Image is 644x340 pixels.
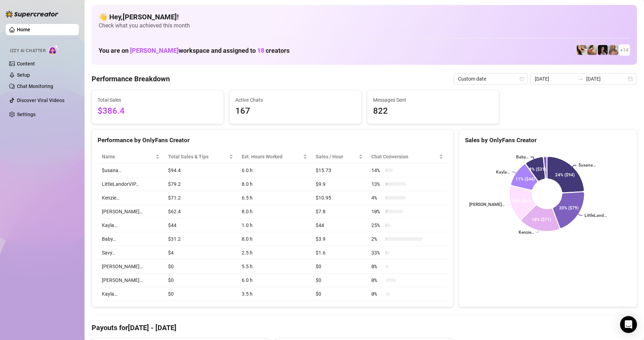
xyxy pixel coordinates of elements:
img: Baby (@babyyyybellaa) [598,45,608,55]
span: Sales / Hour [316,153,358,160]
div: Est. Hours Worked [242,153,302,160]
span: 822 [373,105,493,118]
span: 0 % [371,276,383,284]
td: $4 [164,246,237,260]
td: $usana… [98,164,164,177]
td: [PERSON_NAME]… [98,205,164,219]
a: Chat Monitoring [17,83,53,89]
span: Active Chats [235,96,355,104]
span: Custom date [458,74,524,84]
span: $386.4 [98,105,218,118]
text: Kenzie… [519,230,534,235]
span: 10 % [371,208,383,215]
h4: 👋 Hey, [PERSON_NAME] ! [99,12,630,22]
span: 13 % [371,180,383,188]
td: $0 [164,287,237,301]
span: Messages Sent [373,96,493,104]
img: Kayla (@kaylathaylababy) [587,45,597,55]
div: Sales by OnlyFans Creator [465,136,631,145]
span: calendar [520,77,524,81]
span: Check what you achieved this month [99,22,630,30]
text: Kayla… [496,170,509,175]
td: 6.5 h [237,191,311,205]
td: LittleLandorVIP… [98,177,164,191]
td: Kenzie… [98,191,164,205]
span: swap-right [578,76,583,82]
img: logo-BBDzfeDw.svg [6,11,58,18]
span: 2 % [371,235,383,243]
th: Chat Conversion [367,150,447,164]
td: $0 [164,273,237,287]
td: $7.8 [311,205,367,219]
td: 6.0 h [237,164,311,177]
span: 25 % [371,221,383,229]
h1: You are on workspace and assigned to creators [99,47,290,55]
td: 8.0 h [237,177,311,191]
td: $0 [311,260,367,273]
span: Total Sales & Tips [168,153,227,160]
td: 8.0 h [237,205,311,219]
td: [PERSON_NAME]… [98,273,164,287]
span: 0 % [371,263,383,270]
span: to [578,76,583,82]
td: [PERSON_NAME]… [98,260,164,273]
td: $0 [311,287,367,301]
th: Name [98,150,164,164]
td: Savy… [98,246,164,260]
td: 6.0 h [237,273,311,287]
td: 5.5 h [237,260,311,273]
a: Content [17,61,35,67]
td: Kayla… [98,219,164,232]
td: $15.73 [311,164,367,177]
td: $94.4 [164,164,237,177]
img: Avry (@avryjennerfree) [577,45,587,55]
td: $10.95 [311,191,367,205]
span: Izzy AI Chatter [10,48,45,54]
td: $3.9 [311,232,367,246]
div: Open Intercom Messenger [620,316,637,333]
h4: Payouts for [DATE] - [DATE] [92,323,637,333]
td: $44 [164,219,237,232]
img: AI Chatter [48,45,59,55]
text: $usana… [578,163,596,168]
a: Settings [17,112,36,117]
td: $0 [164,260,237,273]
div: Performance by OnlyFans Creator [98,136,447,145]
span: 167 [235,105,355,118]
td: $0 [311,273,367,287]
td: 2.5 h [237,246,311,260]
span: [PERSON_NAME] [130,47,179,54]
span: Name [102,153,154,160]
th: Sales / Hour [311,150,367,164]
a: Setup [17,72,30,78]
a: Home [17,27,30,32]
img: Kenzie (@dmaxkenz) [608,45,618,55]
td: Kayla… [98,287,164,301]
td: $79.2 [164,177,237,191]
text: [PERSON_NAME]… [469,202,504,207]
span: Total Sales [98,96,218,104]
a: Discover Viral Videos [17,97,64,103]
span: 14 % [371,166,383,174]
h4: Performance Breakdown [92,74,170,84]
span: + 14 [620,46,628,54]
span: 0 % [371,290,383,298]
text: LittleLand... [584,213,607,218]
td: $9.9 [311,177,367,191]
th: Total Sales & Tips [164,150,237,164]
input: Start date [535,75,575,83]
td: $44 [311,219,367,232]
span: 33 % [371,249,383,257]
td: 3.5 h [237,287,311,301]
td: 8.0 h [237,232,311,246]
td: $62.4 [164,205,237,219]
span: Chat Conversion [371,153,437,160]
td: $31.2 [164,232,237,246]
span: 18 [257,47,264,54]
span: 4 % [371,194,383,202]
td: $1.6 [311,246,367,260]
input: End date [586,75,626,83]
text: Baby… [516,155,528,159]
td: $71.2 [164,191,237,205]
td: 1.0 h [237,219,311,232]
